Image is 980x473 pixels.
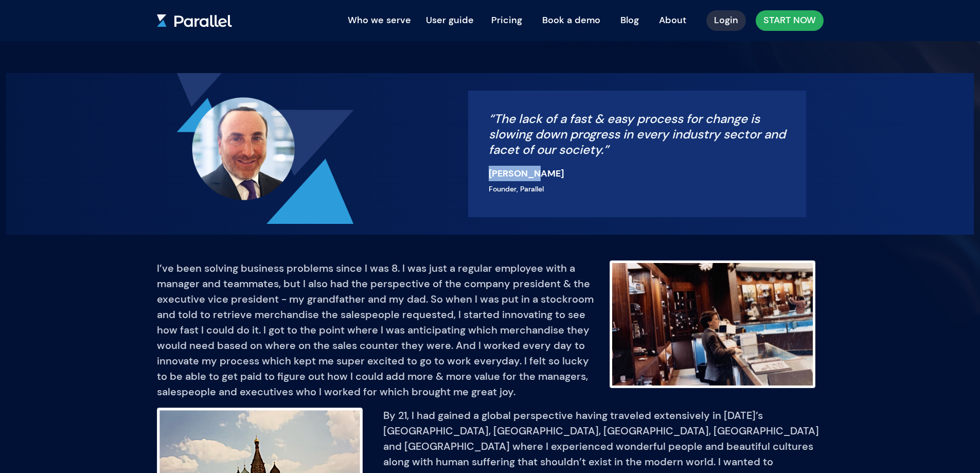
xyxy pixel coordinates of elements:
[174,73,354,224] img: usecases_user_two_doug.png
[489,181,786,197] h6: Founder, Parallel
[489,111,786,157] p: “The lack of a fast & easy process for change is slowing down progress in every industry sector a...
[343,10,416,31] button: Who we serve
[489,166,786,181] h5: [PERSON_NAME]
[534,9,608,31] a: Book a demo
[756,10,824,31] a: START NOW
[706,10,746,31] a: Login
[651,9,694,31] a: About
[157,14,232,27] img: parallel.svg
[610,260,815,388] img: doug-bell-junior-working.jpeg
[484,9,530,31] a: Pricing
[157,260,597,399] p: I’ve been solving business problems since I was 8. I was just a regular employee with a manager a...
[421,10,479,31] button: User guide
[613,9,647,31] a: Blog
